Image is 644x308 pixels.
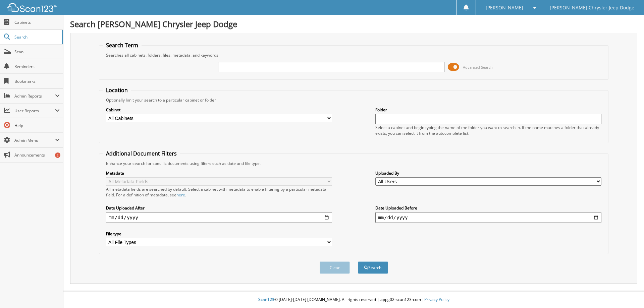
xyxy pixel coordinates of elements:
[103,97,605,103] div: Optionally limit your search to a particular cabinet or folder
[550,6,634,10] span: [PERSON_NAME] Chrysler Jeep Dodge
[55,152,60,158] div: 2
[103,42,142,49] legend: Search Term
[106,231,332,237] label: File type
[106,107,332,113] label: Cabinet
[424,297,449,302] a: Privacy Policy
[176,192,185,198] a: here
[106,186,332,198] div: All metadata fields are searched by default. Select a cabinet with metadata to enable filtering b...
[375,107,601,113] label: Folder
[14,49,60,55] span: Scan
[14,108,55,114] span: User Reports
[106,205,332,211] label: Date Uploaded After
[106,170,332,176] label: Metadata
[103,161,605,166] div: Enhance your search for specific documents using filters such as date and file type.
[14,152,60,158] span: Announcements
[486,6,523,10] span: [PERSON_NAME]
[14,123,60,128] span: Help
[14,19,60,25] span: Cabinets
[375,205,601,211] label: Date Uploaded Before
[103,86,131,94] legend: Location
[463,65,493,70] span: Advanced Search
[258,297,274,302] span: Scan123
[14,137,55,143] span: Admin Menu
[320,261,350,274] button: Clear
[358,261,388,274] button: Search
[103,150,180,157] legend: Additional Document Filters
[375,125,601,136] div: Select a cabinet and begin typing the name of the folder you want to search in. If the name match...
[7,3,57,12] img: scan123-logo-white.svg
[14,78,60,84] span: Bookmarks
[14,64,60,69] span: Reminders
[106,212,332,223] input: start
[70,18,637,29] h1: Search [PERSON_NAME] Chrysler Jeep Dodge
[375,170,601,176] label: Uploaded By
[14,93,55,99] span: Admin Reports
[14,34,59,40] span: Search
[375,212,601,223] input: end
[63,292,644,308] div: © [DATE]-[DATE] [DOMAIN_NAME]. All rights reserved | appg02-scan123-com |
[103,52,605,58] div: Searches all cabinets, folders, files, metadata, and keywords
